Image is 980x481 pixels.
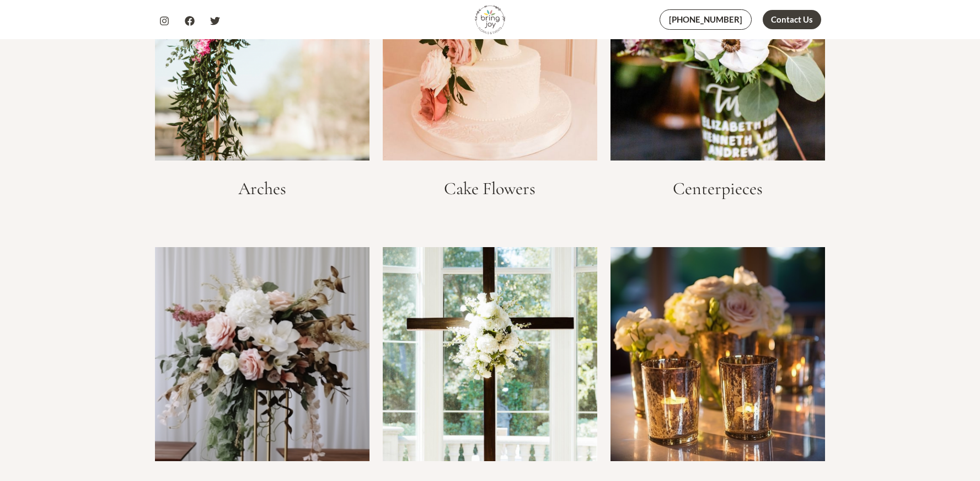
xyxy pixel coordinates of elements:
h3: Centerpieces [611,178,825,199]
h3: Cake Flowers [383,178,597,199]
a: Facebook [185,16,195,26]
a: Twitter [210,16,220,26]
a: Instagram [159,16,169,26]
a: [PHONE_NUMBER] [660,9,752,30]
h3: Arches [155,178,369,199]
a: Contact Us [763,10,821,29]
img: Bring Joy [475,4,505,35]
